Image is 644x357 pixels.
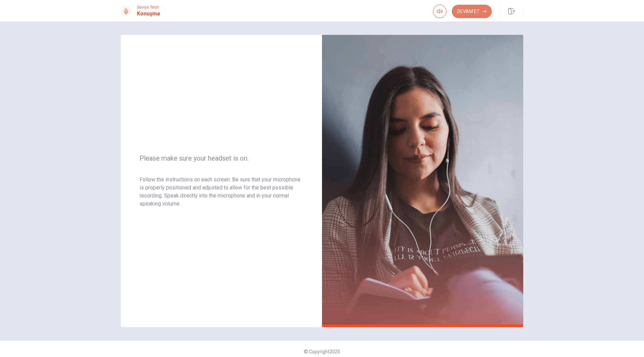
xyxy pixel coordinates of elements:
[137,5,160,10] span: Seviye Testi
[452,5,492,18] button: Devam Et
[304,349,340,354] span: © Copyright 2025
[137,10,160,18] h1: Konuşma
[140,176,303,208] p: Follow the instructions on each screen. Be sure that your microphone is properly positioned and a...
[140,154,303,162] span: Please make sure your headset is on.
[322,35,523,327] img: speaking intro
